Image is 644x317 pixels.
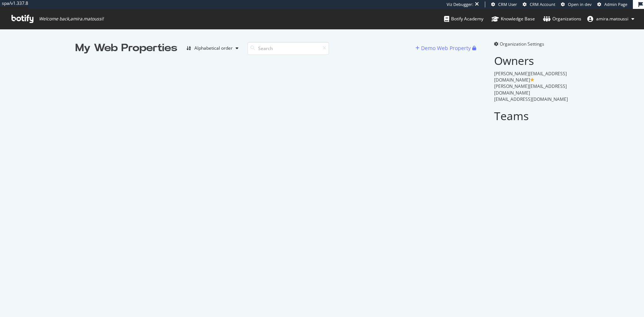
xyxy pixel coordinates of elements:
[492,15,535,23] div: Knowledge Base
[75,41,177,56] div: My Web Properties
[444,9,483,29] a: Botify Academy
[492,9,535,29] a: Knowledge Base
[447,1,473,7] div: Viz Debugger:
[500,41,544,47] span: Organization Settings
[543,9,581,29] a: Organizations
[183,42,241,54] button: Alphabetical order
[444,15,483,23] div: Botify Academy
[581,13,640,25] button: amira.matoussi
[415,42,472,54] button: Demo Web Property
[596,16,628,22] span: amira.matoussi
[561,1,592,7] a: Open in dev
[194,46,233,50] div: Alphabetical order
[604,1,627,7] span: Admin Page
[597,1,627,7] a: Admin Page
[494,96,568,102] span: [EMAIL_ADDRESS][DOMAIN_NAME]
[247,42,329,55] input: Search
[498,1,517,7] span: CRM User
[523,1,555,7] a: CRM Account
[421,44,471,52] div: Demo Web Property
[491,1,517,7] a: CRM User
[494,70,567,83] span: [PERSON_NAME][EMAIL_ADDRESS][DOMAIN_NAME]
[543,15,581,23] div: Organizations
[530,1,555,7] span: CRM Account
[415,45,472,51] a: Demo Web Property
[494,83,567,96] span: [PERSON_NAME][EMAIL_ADDRESS][DOMAIN_NAME]
[494,110,569,122] h2: Teams
[494,55,569,67] h2: Owners
[39,16,103,22] span: Welcome back, amira.matoussi !
[568,1,592,7] span: Open in dev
